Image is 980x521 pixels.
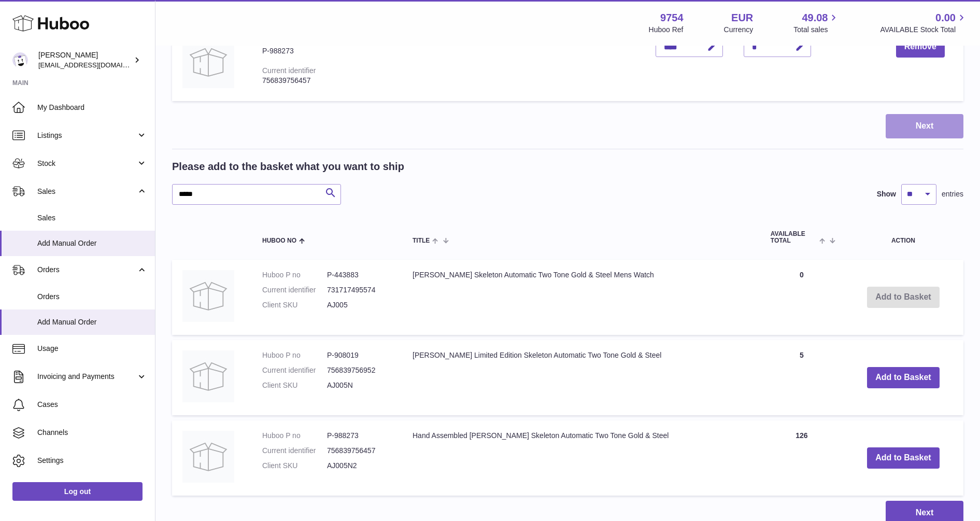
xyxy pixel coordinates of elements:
span: AVAILABLE Stock Total [880,25,968,35]
span: Channels [37,428,147,438]
span: Invoicing and Payments [37,372,136,382]
img: info@fieldsluxury.london [12,52,28,68]
img: Anthony James Limited Edition Skeleton Automatic Two Tone Gold & Steel [182,350,234,402]
td: 0 [760,260,843,335]
dd: AJ005N2 [327,461,392,471]
strong: EUR [731,11,753,25]
span: Listings [37,131,136,140]
td: Hand Assembled [PERSON_NAME] Skeleton Automatic Two Tone Gold & Steel [402,420,760,496]
dd: P-908019 [327,350,392,360]
span: Total sales [793,25,840,35]
img: Hand Assembled Anthony James Skeleton Automatic Two Tone Gold & Steel [182,36,234,88]
dt: Current identifier [262,365,327,375]
div: P-988273 [262,46,325,56]
button: Add to Basket [867,367,940,388]
span: Add Manual Order [37,317,147,327]
dd: 756839756952 [327,365,392,375]
td: 5 [760,340,843,415]
dd: 756839756457 [327,446,392,456]
span: My Dashboard [37,103,147,112]
th: Action [843,220,963,255]
span: Usage [37,344,147,354]
div: Current identifier [262,66,316,75]
strong: 9754 [660,11,684,25]
span: 0.00 [935,11,956,25]
dt: Huboo P no [262,270,327,280]
span: Title [413,237,430,244]
span: Stock [37,159,136,168]
td: 126 [760,420,843,496]
dd: P-988273 [327,431,392,441]
span: Orders [37,265,136,275]
span: 49.08 [802,11,828,25]
img: Hand Assembled Anthony James Skeleton Automatic Two Tone Gold & Steel [182,431,234,483]
dd: AJ005 [327,300,392,310]
span: Add Manual Order [37,238,147,248]
span: Sales [37,213,147,223]
span: Settings [37,456,147,466]
div: [PERSON_NAME] [38,50,132,70]
dt: Huboo P no [262,350,327,360]
td: [PERSON_NAME] Skeleton Automatic Two Tone Gold & Steel Mens Watch [402,260,760,335]
td: [PERSON_NAME] Limited Edition Skeleton Automatic Two Tone Gold & Steel [402,340,760,415]
span: Huboo no [262,237,296,244]
dt: Client SKU [262,300,327,310]
dd: AJ005N [327,381,392,390]
button: Remove [896,36,945,58]
a: Log out [12,482,143,501]
div: Huboo Ref [649,25,684,35]
label: Show [877,189,896,199]
a: 49.08 Total sales [793,11,840,35]
span: AVAILABLE Total [771,231,817,244]
span: entries [942,189,963,199]
dt: Client SKU [262,381,327,390]
span: Cases [37,400,147,410]
dd: 731717495574 [327,285,392,295]
div: 756839756457 [262,76,325,86]
dt: Client SKU [262,461,327,471]
span: [EMAIL_ADDRESS][DOMAIN_NAME] [38,61,152,69]
h2: Please add to the basket what you want to ship [172,160,404,174]
button: Add to Basket [867,447,940,469]
a: 0.00 AVAILABLE Stock Total [880,11,968,35]
img: Anthony James Skeleton Automatic Two Tone Gold & Steel Mens Watch [182,270,234,322]
dt: Current identifier [262,285,327,295]
span: Orders [37,292,147,302]
dt: Huboo P no [262,431,327,441]
dd: P-443883 [327,270,392,280]
div: Currency [724,25,754,35]
button: Next [886,114,963,138]
dt: Current identifier [262,446,327,456]
td: Hand Assembled [PERSON_NAME] Skeleton Automatic Two Tone Gold & Steel [335,26,645,101]
span: Sales [37,187,136,196]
